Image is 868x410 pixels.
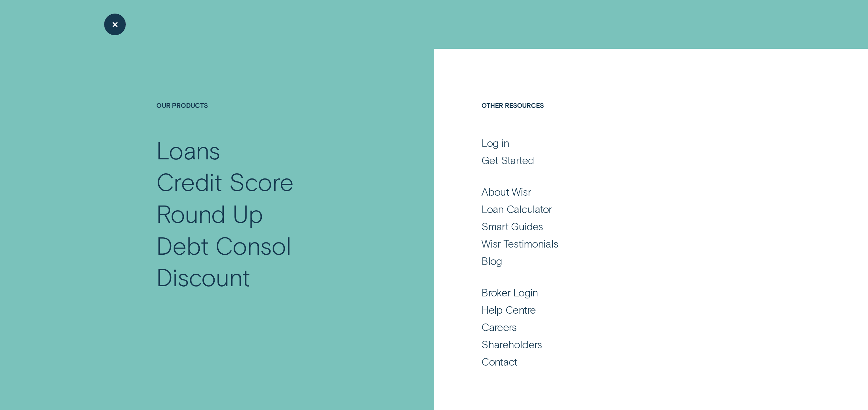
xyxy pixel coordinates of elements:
div: Credit Score [156,165,294,197]
div: Round Up [156,197,263,229]
a: Blog [481,254,711,267]
h4: Other Resources [481,101,711,134]
a: Get Started [481,153,711,167]
a: Broker Login [481,286,711,299]
div: Blog [481,254,502,267]
div: Broker Login [481,286,538,299]
h4: Our Products [156,101,383,134]
div: Careers [481,320,517,333]
a: Log in [481,136,711,149]
div: Loan Calculator [481,202,552,215]
a: Loan Calculator [481,202,711,215]
a: Contact [481,355,711,368]
a: Help Centre [481,303,711,316]
div: Wisr Testimonials [481,237,558,250]
button: Close Menu [104,14,126,36]
a: Wisr Testimonials [481,237,711,250]
a: Careers [481,320,711,333]
a: Smart Guides [481,219,711,233]
a: Shareholders [481,337,711,351]
div: Smart Guides [481,219,543,233]
div: About Wisr [481,185,531,198]
a: About Wisr [481,185,711,198]
a: Debt Consol Discount [156,229,383,293]
a: Loans [156,134,383,166]
div: Loans [156,134,220,166]
div: Contact [481,355,517,368]
div: Help Centre [481,303,536,316]
div: Log in [481,136,509,149]
div: Get Started [481,153,534,167]
div: Shareholders [481,337,542,351]
a: Credit Score [156,165,383,197]
a: Round Up [156,197,383,229]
